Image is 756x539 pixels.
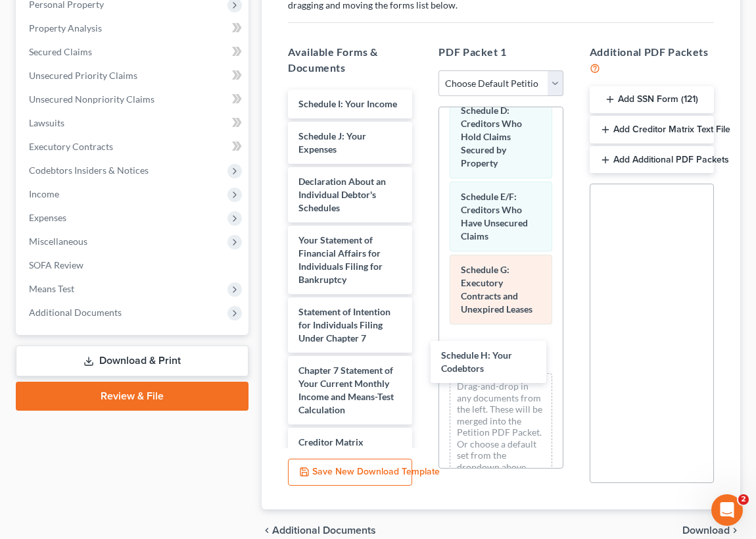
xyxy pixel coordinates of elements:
[29,70,137,81] span: Unsecured Priority Claims
[711,494,743,526] iframe: Intercom live chat
[29,141,113,152] span: Executory Contracts
[590,44,714,76] h5: Additional PDF Packets
[298,365,394,415] span: Chapter 7 Statement of Your Current Monthly Income and Means-Test Calculation
[18,88,248,111] a: Unsecured Nonpriority Claims
[298,130,366,155] span: Schedule J: Your Expenses
[461,191,528,242] span: Schedule E/F: Creditors Who Have Unsecured Claims
[298,98,397,109] span: Schedule I: Your Income
[18,111,248,135] a: Lawsuits
[18,16,248,40] a: Property Analysis
[288,459,412,486] button: Save New Download Template
[438,44,563,60] h5: PDF Packet 1
[590,86,714,114] button: Add SSN Form (121)
[298,234,383,285] span: Your Statement of Financial Affairs for Individuals Filing for Bankruptcy
[738,494,749,505] span: 2
[29,212,66,223] span: Expenses
[18,64,248,88] a: Unsecured Priority Claims
[29,188,59,199] span: Income
[590,146,714,174] button: Add Additional PDF Packets
[461,105,522,168] span: Schedule D: Creditors Who Hold Claims Secured by Property
[450,373,552,480] div: Drag-and-drop in any documents from the left. These will be merged into the Petition PDF Packet. ...
[16,382,248,411] a: Review & File
[18,135,248,159] a: Executory Contracts
[298,436,364,448] span: Creditor Matrix
[29,236,87,247] span: Miscellaneous
[298,306,390,344] span: Statement of Intention for Individuals Filing Under Chapter 7
[262,525,272,536] i: chevron_left
[288,44,412,76] h5: Available Forms & Documents
[29,283,74,294] span: Means Test
[262,525,376,536] a: chevron_left Additional Documents
[682,525,730,536] span: Download
[590,116,714,143] button: Add Creditor Matrix Text File
[29,259,83,270] span: SOFA Review
[29,22,102,34] span: Property Analysis
[682,525,740,536] button: Download chevron_right
[29,46,92,57] span: Secured Claims
[730,525,740,536] i: chevron_right
[29,117,64,128] span: Lawsuits
[29,93,154,105] span: Unsecured Nonpriority Claims
[461,264,532,315] span: Schedule G: Executory Contracts and Unexpired Leases
[29,165,149,176] span: Codebtors Insiders & Notices
[272,525,376,536] span: Additional Documents
[16,346,248,376] a: Download & Print
[298,176,386,213] span: Declaration About an Individual Debtor's Schedules
[18,253,248,277] a: SOFA Review
[18,40,248,64] a: Secured Claims
[441,349,512,374] span: Schedule H: Your Codebtors
[29,307,122,318] span: Additional Documents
